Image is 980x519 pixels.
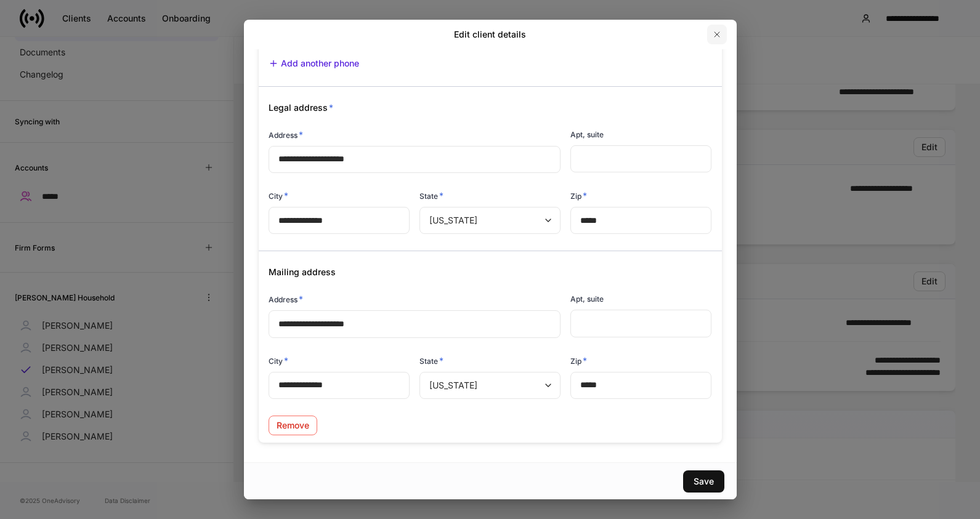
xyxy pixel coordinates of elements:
[570,293,604,305] h6: Apt, suite
[419,355,443,367] h6: State
[419,207,561,234] div: [US_STATE]
[269,355,288,367] h6: City
[269,129,303,141] h6: Address
[277,419,309,432] div: Remove
[570,190,587,202] h6: Zip
[419,190,443,202] h6: State
[269,57,359,70] button: Add another phone
[694,475,714,488] div: Save
[570,129,604,140] h6: Apt, suite
[269,416,317,435] button: Remove
[269,293,303,305] h6: Address
[454,28,526,41] h2: Edit client details
[419,372,561,399] div: [US_STATE]
[259,87,712,114] div: Legal address
[570,355,587,367] h6: Zip
[683,470,724,493] button: Save
[259,251,712,278] div: Mailing address
[269,190,288,202] h6: City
